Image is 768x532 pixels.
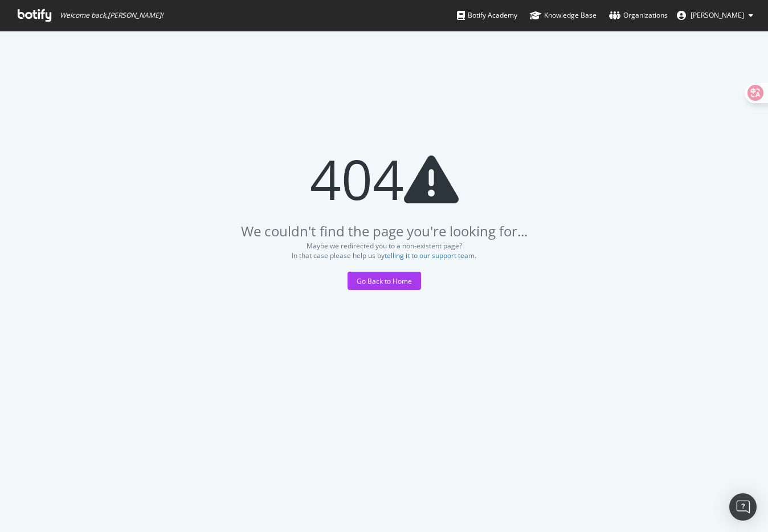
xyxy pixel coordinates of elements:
[609,10,668,21] div: Organizations
[530,10,597,21] div: Knowledge Base
[348,272,421,290] button: Go Back to Home
[348,276,421,286] a: Go Back to Home
[668,6,762,24] button: [PERSON_NAME]
[357,276,412,286] div: Go Back to Home
[385,252,476,260] button: telling it to our support team.
[691,10,744,20] span: lucas liu
[457,10,517,21] div: Botify Academy
[729,493,757,521] div: Open Intercom Messenger
[60,11,163,20] span: Welcome back, [PERSON_NAME] !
